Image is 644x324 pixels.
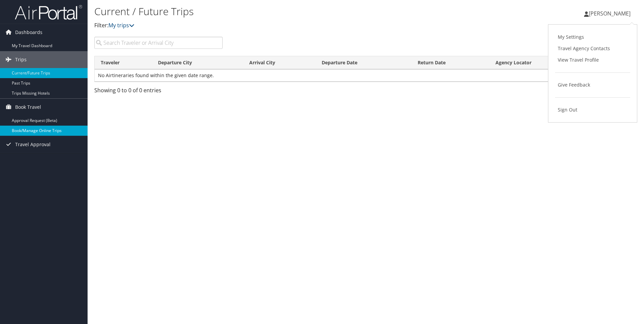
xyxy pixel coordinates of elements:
a: View Travel Profile [555,54,630,66]
span: Trips [15,51,27,68]
div: Showing 0 to 0 of 0 entries [94,86,223,98]
a: [PERSON_NAME] [584,3,637,24]
td: No Airtineraries found within the given date range. [95,69,637,82]
h1: Current / Future Trips [94,4,456,19]
img: airportal-logo.png [15,4,82,20]
p: Filter: [94,21,456,30]
input: Search Traveler or Arrival City [94,37,223,49]
th: Departure City: activate to sort column ascending [152,56,243,69]
th: Agency Locator: activate to sort column ascending [489,56,584,69]
a: Travel Agency Contacts [555,43,630,54]
a: My trips [108,22,134,29]
span: Book Travel [15,99,41,116]
a: Give Feedback [555,79,630,91]
th: Departure Date: activate to sort column descending [316,56,411,69]
span: [PERSON_NAME] [589,10,631,17]
a: Sign Out [555,104,630,116]
th: Return Date: activate to sort column ascending [412,56,489,69]
th: Arrival City: activate to sort column ascending [243,56,316,69]
a: My Settings [555,31,630,43]
th: Traveler: activate to sort column ascending [95,56,152,69]
span: Dashboards [15,24,42,41]
span: Travel Approval [15,136,51,153]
